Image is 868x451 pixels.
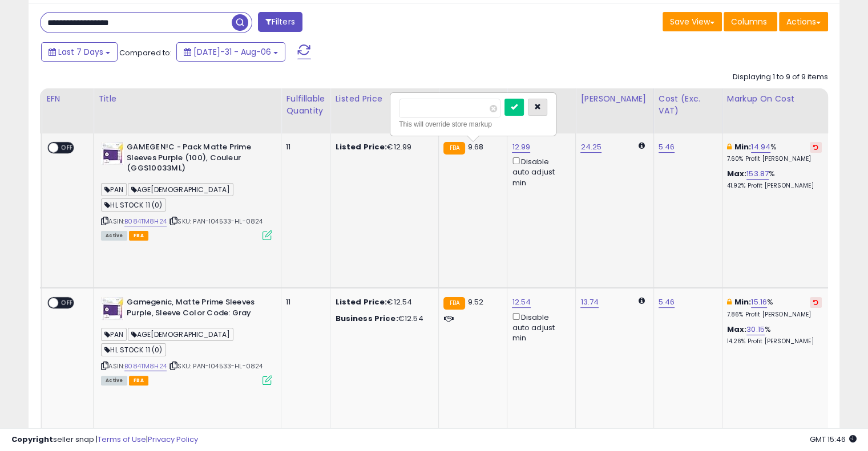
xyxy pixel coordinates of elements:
[176,42,285,62] button: [DATE]-31 - Aug-06
[193,46,271,58] span: [DATE]-31 - Aug-06
[129,376,148,385] span: FBA
[41,42,118,62] button: Last 7 Days
[58,298,76,308] span: OFF
[443,297,465,310] small: FBA
[734,141,752,152] b: Min:
[286,142,321,152] div: 11
[580,296,599,308] a: 13.74
[119,47,172,58] span: Compared to:
[101,376,127,385] span: All listings currently available for purchase on Amazon
[779,12,828,31] button: Actions
[148,434,198,445] a: Privacy Policy
[129,231,148,241] span: FBA
[124,217,167,226] a: B084TM8H24
[751,141,770,153] a: 14.94
[727,93,826,105] div: Markup on Cost
[101,231,127,241] span: All listings currently available for purchase on Amazon
[659,296,675,308] a: 5.46
[727,168,747,179] b: Max:
[733,72,828,83] div: Displaying 1 to 9 of 9 items
[101,343,165,356] span: HL STOCK 11 (0)
[746,324,765,335] a: 30.15
[731,16,767,27] span: Columns
[727,311,822,319] p: 7.86% Profit [PERSON_NAME]
[751,296,767,308] a: 15.16
[746,168,769,180] a: 153.87
[58,46,103,58] span: Last 7 Days
[128,183,233,196] span: AGE[DEMOGRAPHIC_DATA]
[468,296,484,307] span: 9.52
[101,142,272,239] div: ASIN:
[286,297,321,307] div: 11
[722,88,830,133] th: The percentage added to the cost of goods (COGS) that forms the calculator for Min & Max prices.
[11,434,198,445] div: seller snap | |
[727,182,822,190] p: 41.92% Profit [PERSON_NAME]
[727,169,822,190] div: %
[168,217,263,226] span: | SKU: PAN-104533-HL-0824
[335,297,430,307] div: €12.54
[127,142,265,177] b: GAMEGEN!C - Pack Matte Prime Sleeves Purple (100), Couleur (GGS10033ML)
[734,296,752,307] b: Min:
[512,311,567,344] div: Disable auto adjust min
[11,434,53,445] strong: Copyright
[727,324,747,335] b: Max:
[98,434,146,445] a: Terms of Use
[580,93,648,105] div: [PERSON_NAME]
[663,12,722,31] button: Save View
[468,141,484,152] span: 9.68
[512,93,571,105] div: Min Price
[128,328,233,341] span: AGE[DEMOGRAPHIC_DATA]
[101,142,124,165] img: 41-PSZ3iyVL._SL40_.jpg
[58,143,76,153] span: OFF
[335,313,398,324] b: Business Price:
[659,141,675,153] a: 5.46
[335,93,434,105] div: Listed Price
[101,198,165,212] span: HL STOCK 11 (0)
[724,12,777,31] button: Columns
[98,93,276,105] div: Title
[101,328,127,341] span: PAN
[512,155,567,188] div: Disable auto adjust min
[512,296,531,308] a: 12.54
[727,142,822,163] div: %
[258,12,302,32] button: Filters
[727,338,822,346] p: 14.26% Profit [PERSON_NAME]
[335,314,430,324] div: €12.54
[127,297,265,321] b: Gamegenic, Matte Prime Sleeves Purple, Sleeve Color Code: Gray
[46,93,88,105] div: EFN
[443,142,465,155] small: FBA
[399,119,547,130] div: This will override store markup
[335,296,387,307] b: Listed Price:
[101,297,272,384] div: ASIN:
[101,183,127,196] span: PAN
[335,142,430,152] div: €12.99
[659,93,717,117] div: Cost (Exc. VAT)
[727,297,822,318] div: %
[286,93,325,117] div: Fulfillable Quantity
[101,297,124,320] img: 41-PSZ3iyVL._SL40_.jpg
[727,324,822,346] div: %
[335,141,387,152] b: Listed Price:
[810,434,857,445] span: 2025-08-14 15:46 GMT
[512,141,530,153] a: 12.99
[168,361,263,371] span: | SKU: PAN-104533-HL-0824
[580,141,601,153] a: 24.25
[124,361,167,371] a: B084TM8H24
[727,155,822,163] p: 7.60% Profit [PERSON_NAME]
